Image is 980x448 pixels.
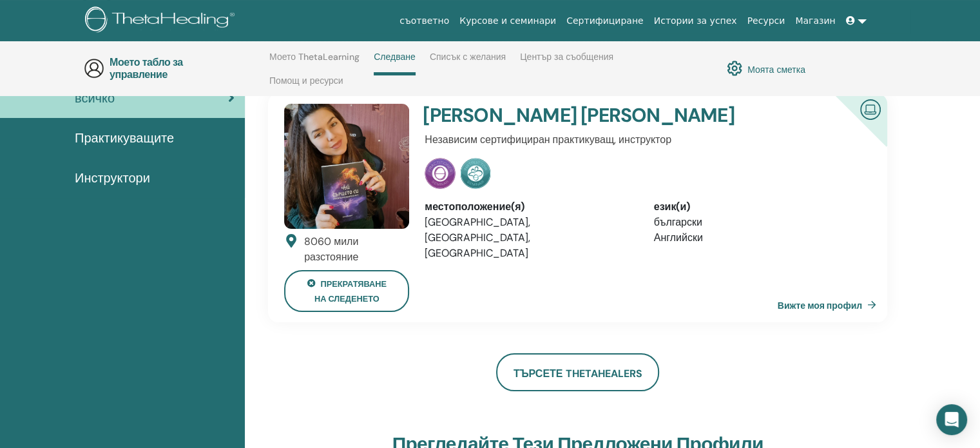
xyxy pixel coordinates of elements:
font: Помощ и ресурси [269,75,343,86]
a: Моето ThetaLearning [269,52,360,72]
a: Моята сметка [727,57,805,79]
img: Сертифициран онлайн инструктор [855,94,886,123]
a: Следване [374,52,416,75]
font: Търсете ThetaHealers [514,367,642,380]
button: Прекратяване на следенето [284,270,409,313]
a: Курсове и семинари [454,9,561,33]
font: Курсове и семинари [459,15,556,26]
font: Практикуващите [75,130,174,146]
a: Списък с желания [430,52,506,72]
font: [PERSON_NAME] [581,102,735,128]
font: Списък с желания [430,51,506,63]
font: Следване [374,51,416,63]
a: Магазин [790,9,840,33]
font: Английски [654,231,703,244]
font: Ресурси [747,15,785,26]
font: Прекратяване на следенето [314,279,387,305]
font: Моето табло за управление [110,55,183,81]
font: Вижте моя профил [778,299,862,311]
img: default.jpg [284,104,409,229]
font: местоположение(я) [425,200,524,213]
a: Помощ и ресурси [269,75,343,96]
font: език(и) [654,200,691,213]
font: мили разстояние [304,235,358,264]
font: Инструктори [75,170,150,186]
font: Независим сертифициран практикуващ, инструктор [425,133,671,146]
font: Моето ThetaLearning [269,51,360,63]
img: generic-user-icon.jpg [84,58,104,79]
a: съответно [394,9,454,33]
font: [PERSON_NAME] [423,102,577,128]
a: Сертифициране [561,9,648,33]
img: cog.svg [727,57,742,79]
font: [GEOGRAPHIC_DATA], [GEOGRAPHIC_DATA], [GEOGRAPHIC_DATA] [425,215,530,260]
a: Център за съобщения [520,52,613,72]
font: съответно [399,15,449,26]
div: Отворете Intercom Messenger [936,404,967,435]
font: Център за съобщения [520,51,613,63]
font: Истории за успех [654,15,737,26]
font: всичко [75,90,115,106]
a: Ресурси [742,9,791,33]
a: Истории за успех [649,9,742,33]
font: Магазин [795,15,835,26]
a: Търсете ThetaHealers [496,353,660,391]
img: logo.png [85,6,239,35]
font: 8060 [304,235,331,248]
font: Моята сметка [747,63,805,75]
font: Сертифициране [566,15,643,26]
font: български [654,215,702,229]
a: Вижте моя профил [778,291,881,317]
